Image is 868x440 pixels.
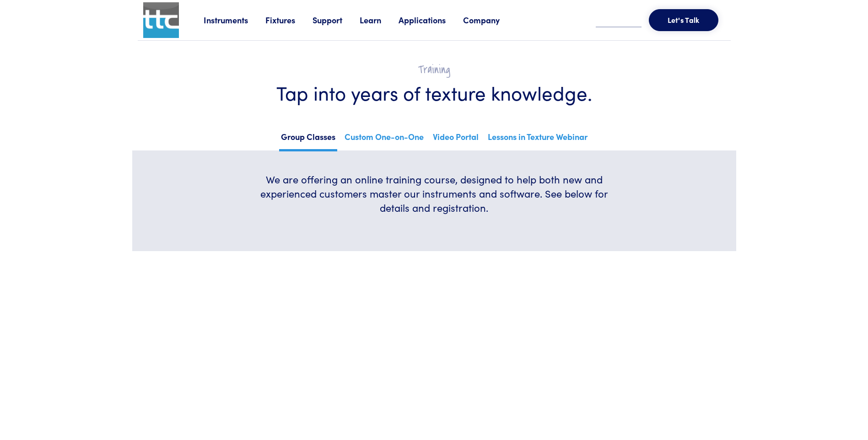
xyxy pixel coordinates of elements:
img: ttc_logo_1x1_v1.0.png [143,2,179,38]
h2: Training [160,63,709,77]
a: Custom One-on-One [343,129,426,149]
a: Learn [360,14,399,26]
a: Fixtures [265,14,313,26]
a: Instruments [204,14,265,26]
a: Company [463,14,517,26]
h6: We are offering an online training course, designed to help both new and experienced customers ma... [253,172,615,215]
button: Let's Talk [649,9,718,31]
a: Video Portal [431,129,480,149]
a: Lessons in Texture Webinar [486,129,589,149]
a: Applications [399,14,463,26]
a: Support [313,14,360,26]
h1: Tap into years of texture knowledge. [160,80,709,105]
a: Group Classes [279,129,337,151]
